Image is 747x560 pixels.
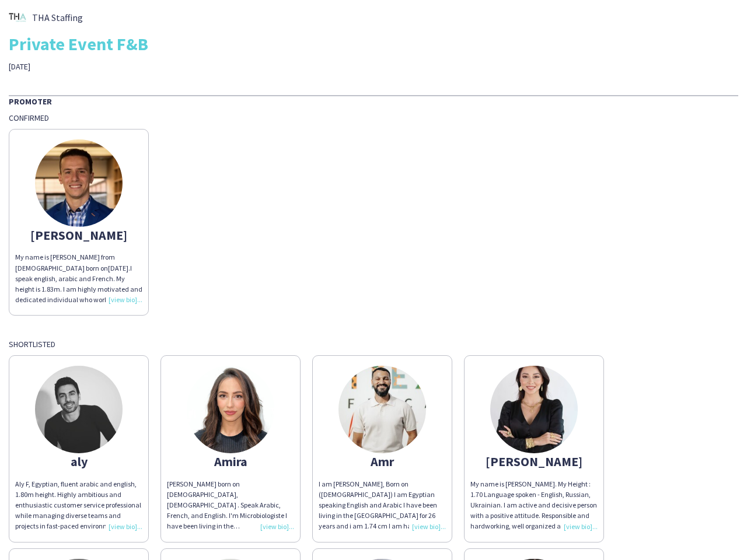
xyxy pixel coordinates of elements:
[338,366,426,453] img: thumb-66c1b6852183e.jpeg
[35,366,123,453] img: thumb-6788b08f8fef3.jpg
[15,230,142,240] div: [PERSON_NAME]
[108,264,130,272] span: [DATE].
[35,139,123,227] img: thumb-634e563b51247.jpeg
[167,456,294,467] div: Amira
[187,366,274,453] img: thumb-6582a0cdb5742.jpeg
[319,456,446,467] div: Amr
[15,253,115,272] span: My name is [PERSON_NAME] from [DEMOGRAPHIC_DATA] born on
[15,456,142,467] div: aly
[9,339,738,349] div: Shortlisted
[470,456,598,467] div: [PERSON_NAME]
[9,113,738,123] div: Confirmed
[319,479,446,532] div: I am [PERSON_NAME], Born on ([DEMOGRAPHIC_DATA]) I am Egyptian speaking English and Arabic I have...
[9,61,264,72] div: [DATE]
[32,12,83,23] span: THA Staffing
[167,479,294,532] div: [PERSON_NAME] born on [DEMOGRAPHIC_DATA], [DEMOGRAPHIC_DATA] . Speak Arabic, French, and English....
[9,35,738,52] div: Private Event F&B
[15,479,142,532] div: Aly F, Egyptian, fluent arabic and english, 1.80m height. Highly ambitious and enthusiastic custo...
[490,366,578,453] img: thumb-66f58db5b7d32.jpeg
[470,479,598,532] div: My name is [PERSON_NAME]. My Height : 1.70 Language spoken - English, Russian, Ukrainian. I am ac...
[9,9,26,26] img: thumb-699130ae-4b40-4f59-9218-75cf80a39db8.png
[9,95,738,107] div: Promoter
